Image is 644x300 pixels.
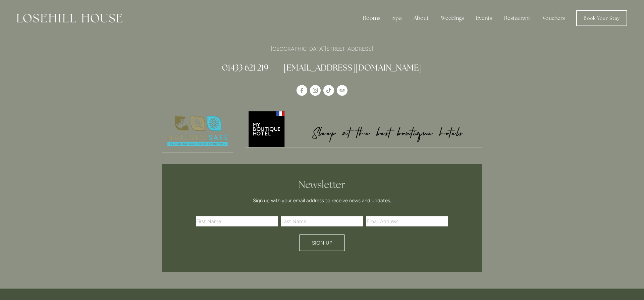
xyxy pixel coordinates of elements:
a: Losehill House Hotel & Spa [297,85,307,96]
a: Instagram [310,85,321,96]
button: Sign Up [299,234,345,251]
a: Book Your Stay [576,10,627,26]
p: Sign up with your email address to receive news and updates. [198,197,446,205]
p: [GEOGRAPHIC_DATA][STREET_ADDRESS] [162,44,482,53]
h2: Newsletter [198,179,446,191]
a: TikTok [323,85,334,96]
img: My Boutique Hotel - Logo [245,110,483,147]
img: Losehill House [17,14,122,23]
div: Spa [387,11,407,25]
div: Events [471,11,497,25]
div: About [408,11,434,25]
span: Sign Up [312,240,332,246]
img: Nature's Safe - Logo [162,110,233,152]
a: TripAdvisor [337,85,347,96]
div: Weddings [435,11,469,25]
a: [EMAIL_ADDRESS][DOMAIN_NAME] [283,62,422,73]
div: Rooms [358,11,386,25]
input: Last Name [281,216,363,226]
input: First Name [196,216,278,226]
a: 01433 621 219 [222,62,268,73]
div: Restaurant [499,11,536,25]
input: Email Address [366,216,448,226]
a: Vouchers [537,11,570,25]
